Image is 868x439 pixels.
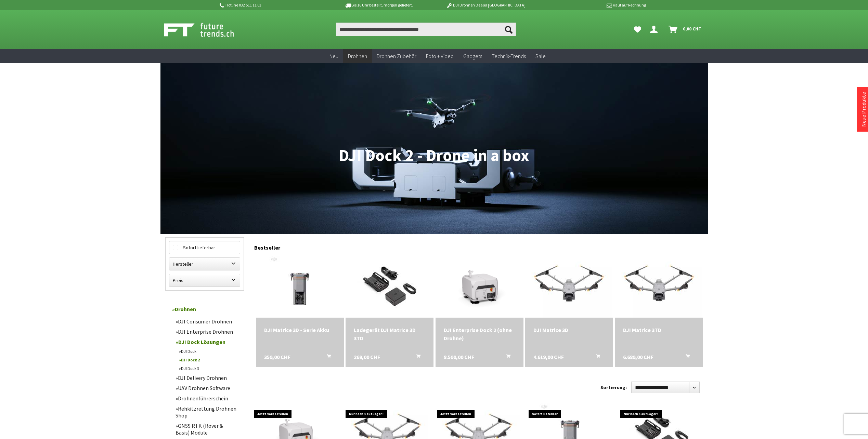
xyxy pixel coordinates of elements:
span: Foto + Video [426,53,454,59]
a: Drohnen [343,49,372,63]
a: Rehkitzrettung Drohnen Shop [172,403,241,421]
label: Preis [169,274,240,287]
span: 269,00 CHF [354,353,380,361]
a: DJI Dock 3 [176,364,241,373]
h1: DJI Dock 2 - Drone in a box [165,147,703,164]
button: In den Warenkorb [408,353,425,362]
img: DJI Matrice 3D - Serie Akku [269,256,331,318]
a: Foto + Video [421,49,458,63]
a: Warenkorb [666,23,704,36]
p: Kauf auf Rechnung [539,1,646,9]
div: Bestseller [254,237,703,254]
a: DJI Delivery Drohnen [172,373,241,383]
a: Meine Favoriten [631,23,645,36]
p: DJI Drohnen Dealer [GEOGRAPHIC_DATA] [432,1,539,9]
img: Ladegerät DJI Matrice 3D 3TD [349,256,431,318]
a: UAV Drohnen Software [172,383,241,393]
a: Drohnenführerschein [172,393,241,403]
a: DJI Dock 2 [176,356,241,364]
a: Sale [531,49,550,63]
img: DJI Enterprise Dock 2 (ohne Drohne) [436,262,523,311]
a: Drohnen [169,302,241,316]
a: DJI Matrice 3D 4.619,00 CHF In den Warenkorb [533,326,605,334]
a: DJI Matrice 3D - Serie Akku 359,00 CHF In den Warenkorb [264,326,336,334]
div: DJI Matrice 3D - Serie Akku [264,326,336,334]
span: 0,00 CHF [683,23,701,34]
span: 4.619,00 CHF [533,353,564,361]
a: DJI Enterprise Dock 2 (ohne Drohne) 8.590,00 CHF In den Warenkorb [444,326,515,342]
img: DJI Matrice 3TD [616,256,702,318]
span: Gadgets [463,53,482,59]
span: Drohnen [348,53,367,59]
label: Sofort lieferbar [169,241,240,254]
a: Drohnen Zubehör [372,49,421,63]
a: Neue Produkte [860,92,867,127]
img: DJI Matrice 3D [526,256,612,318]
div: Ladegerät DJI Matrice 3D 3TD [354,326,425,342]
p: Bis 16 Uhr bestellt, morgen geliefert. [325,1,432,9]
div: DJI Matrice 3D [533,326,605,334]
button: Suchen [502,23,516,36]
label: Hersteller [169,258,240,270]
input: Produkt, Marke, Kategorie, EAN, Artikelnummer… [336,23,516,36]
button: In den Warenkorb [319,353,335,362]
button: In den Warenkorb [677,353,694,362]
a: Ladegerät DJI Matrice 3D 3TD 269,00 CHF In den Warenkorb [354,326,425,342]
a: DJI Dock Lösungen [172,337,241,347]
span: Sale [535,53,546,59]
span: Drohnen Zubehör [377,53,416,59]
button: In den Warenkorb [588,353,604,362]
button: In den Warenkorb [498,353,515,362]
span: 8.590,00 CHF [444,353,474,361]
a: DJI Consumer Drohnen [172,316,241,327]
span: 359,00 CHF [264,353,290,361]
a: Technik-Trends [487,49,531,63]
a: Gadgets [458,49,487,63]
div: DJI Enterprise Dock 2 (ohne Drohne) [444,326,515,342]
p: Hotline 032 511 11 03 [219,1,325,9]
span: Technik-Trends [492,53,526,59]
div: DJI Matrice 3TD [623,326,695,334]
label: Sortierung: [600,382,627,393]
a: GNSS RTK (Rover & Basis) Module [172,421,241,438]
a: Dein Konto [647,23,663,36]
span: Neu [329,53,338,59]
img: Shop Futuretrends - zur Startseite wechseln [164,21,249,38]
a: DJI Enterprise Drohnen [172,327,241,337]
a: DJI Matrice 3TD 6.689,00 CHF In den Warenkorb [623,326,695,334]
a: DJI Dock [176,347,241,356]
span: 6.689,00 CHF [623,353,653,361]
a: Neu [325,49,343,63]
